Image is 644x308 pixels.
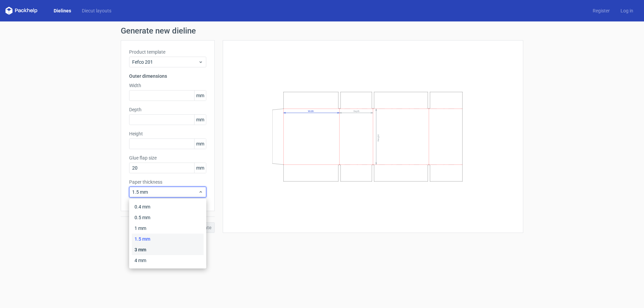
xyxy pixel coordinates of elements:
[76,7,117,14] a: Diecut layouts
[132,223,204,234] div: 1 mm
[132,201,204,212] div: 0.4 mm
[129,179,206,185] label: Paper thickness
[132,212,204,223] div: 0.5 mm
[194,90,206,101] span: mm
[194,163,206,173] span: mm
[132,244,204,255] div: 3 mm
[132,59,198,65] span: Fefco 201
[308,110,314,113] text: Width
[615,7,639,14] a: Log in
[129,82,206,89] label: Width
[194,115,206,125] span: mm
[132,189,198,195] span: 1.5 mm
[132,234,204,244] div: 1.5 mm
[48,7,76,14] a: Dielines
[587,7,615,14] a: Register
[194,139,206,149] span: mm
[132,255,204,266] div: 4 mm
[129,155,206,161] label: Glue flap size
[129,49,206,55] label: Product template
[129,106,206,113] label: Depth
[129,130,206,137] label: Height
[121,27,523,35] h1: Generate new dieline
[129,73,206,79] h3: Outer dimensions
[377,134,380,141] text: Height
[354,110,360,113] text: Depth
